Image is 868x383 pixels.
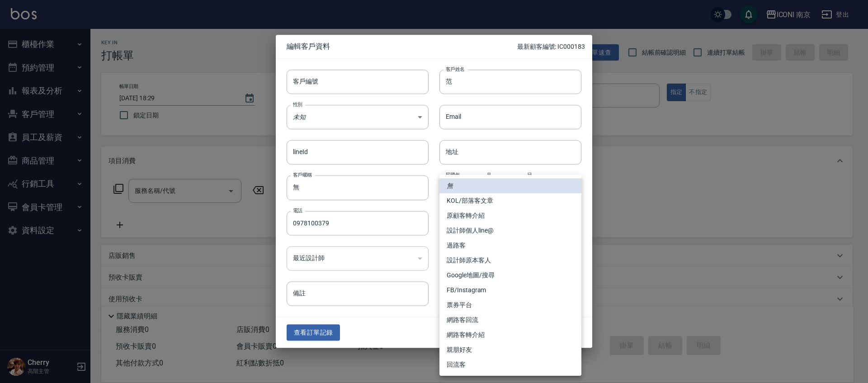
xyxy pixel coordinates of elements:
li: 回流客 [439,357,581,372]
li: 網路客回流 [439,313,581,327]
li: 原顧客轉介紹 [439,208,581,223]
em: 無 [447,181,453,191]
li: Google地圖/搜尋 [439,268,581,283]
li: 親朋好友 [439,342,581,357]
li: 過路客 [439,238,581,253]
li: 設計師原本客人 [439,253,581,268]
li: 設計師個人line@ [439,223,581,238]
li: 網路客轉介紹 [439,327,581,342]
li: KOL/部落客文章 [439,193,581,208]
li: 票券平台 [439,298,581,313]
li: FB/Instagram [439,283,581,298]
